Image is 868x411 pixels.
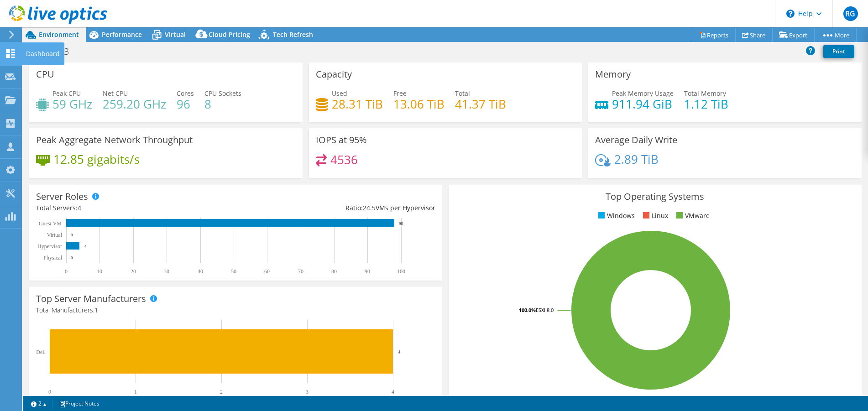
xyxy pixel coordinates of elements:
[21,42,64,65] div: Dashboard
[331,268,337,275] text: 80
[772,28,815,42] a: Export
[231,268,236,275] text: 50
[52,89,81,98] span: Peak CPU
[204,89,241,98] span: CPU Sockets
[36,135,193,145] h3: Peak Aggregate Network Throughput
[674,211,710,221] li: VMware
[332,89,347,98] span: Used
[52,99,92,109] h4: 59 GHz
[43,255,62,261] text: Physical
[204,99,241,109] h4: 8
[37,243,62,250] text: Hypervisor
[612,89,674,98] span: Peak Memory Usage
[519,307,536,313] tspan: 100.0%
[397,268,405,275] text: 100
[298,268,303,275] text: 70
[39,220,62,227] text: Guest VM
[330,155,358,165] h4: 4536
[596,211,635,221] li: Windows
[612,99,674,109] h4: 911.94 GiB
[365,268,370,275] text: 90
[71,233,73,237] text: 0
[71,255,73,260] text: 0
[102,30,142,39] span: Performance
[814,28,857,42] a: More
[316,69,352,79] h3: Capacity
[399,221,403,226] text: 98
[536,307,554,313] tspan: ESXi 8.0
[735,28,773,42] a: Share
[134,389,137,395] text: 1
[595,135,677,145] h3: Average Daily Write
[94,306,98,314] span: 1
[165,30,186,39] span: Virtual
[103,99,166,109] h4: 259.20 GHz
[684,89,726,98] span: Total Memory
[823,45,854,58] a: Print
[84,244,87,249] text: 4
[455,99,506,109] h4: 41.37 TiB
[786,10,795,18] svg: \n
[52,398,106,409] a: Project Notes
[36,305,435,315] h4: Total Manufacturers:
[198,268,203,275] text: 40
[39,30,79,39] span: Environment
[220,389,223,395] text: 2
[595,69,631,79] h3: Memory
[78,203,81,212] span: 4
[316,135,367,145] h3: IOPS at 95%
[641,211,668,221] li: Linux
[36,192,88,202] h3: Server Roles
[36,69,54,79] h3: CPU
[332,99,383,109] h4: 28.31 TiB
[393,99,444,109] h4: 13.06 TiB
[392,389,394,395] text: 4
[177,99,194,109] h4: 96
[48,389,51,395] text: 0
[235,203,435,213] div: Ratio: VMs per Hypervisor
[843,6,858,21] span: RG
[97,268,102,275] text: 10
[209,30,250,39] span: Cloud Pricing
[684,99,728,109] h4: 1.12 TiB
[36,294,146,304] h3: Top Server Manufacturers
[692,28,736,42] a: Reports
[306,389,309,395] text: 3
[398,349,401,354] text: 4
[65,268,68,275] text: 0
[131,268,136,275] text: 20
[614,154,659,164] h4: 2.89 TiB
[264,268,270,275] text: 60
[363,203,376,212] span: 24.5
[393,89,407,98] span: Free
[25,398,53,409] a: 2
[36,203,235,213] div: Total Servers:
[273,30,313,39] span: Tech Refresh
[36,349,46,355] text: Dell
[455,89,470,98] span: Total
[164,268,169,275] text: 30
[103,89,128,98] span: Net CPU
[53,154,140,164] h4: 12.85 gigabits/s
[455,192,855,202] h3: Top Operating Systems
[47,232,63,238] text: Virtual
[177,89,194,98] span: Cores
